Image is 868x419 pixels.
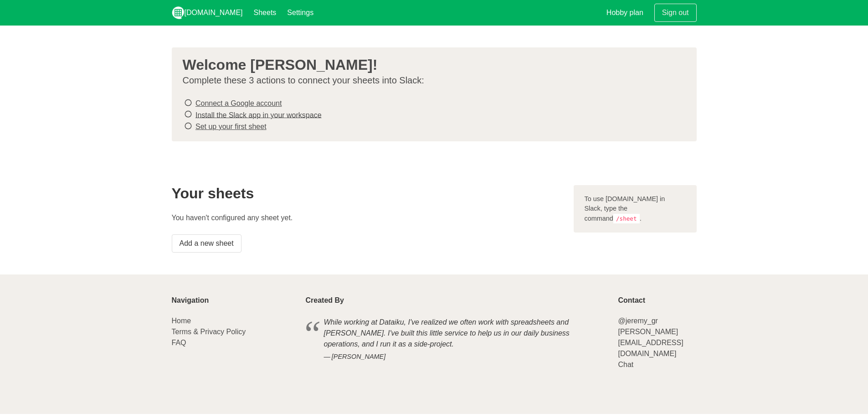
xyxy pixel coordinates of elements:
[183,75,678,86] p: Complete these 3 actions to connect your sheets into Slack:
[172,339,186,347] a: FAQ
[172,328,246,336] a: Terms & Privacy Policy
[324,352,589,362] cite: [PERSON_NAME]
[195,111,322,119] a: Install the Slack app in your workspace
[195,99,282,107] a: Connect a Google account
[172,296,295,305] p: Navigation
[574,185,697,233] div: To use [DOMAIN_NAME] in Slack, type the command .
[183,57,678,73] h3: Welcome [PERSON_NAME]!
[618,361,633,368] a: Chat
[306,316,607,363] blockquote: While working at Dataiku, I've realized we often work with spreadsheets and [PERSON_NAME]. I've b...
[172,6,185,19] img: logo_v2_white.png
[654,4,697,22] a: Sign out
[172,212,563,223] p: You haven't configured any sheet yet.
[195,123,267,130] a: Set up your first sheet
[306,296,607,305] p: Created By
[613,214,640,223] code: /sheet
[172,185,563,202] h2: Your sheets
[618,328,683,357] a: [PERSON_NAME][EMAIL_ADDRESS][DOMAIN_NAME]
[172,234,241,253] a: Add a new sheet
[618,296,696,305] p: Contact
[618,317,657,325] a: @jeremy_gr
[172,317,191,325] a: Home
